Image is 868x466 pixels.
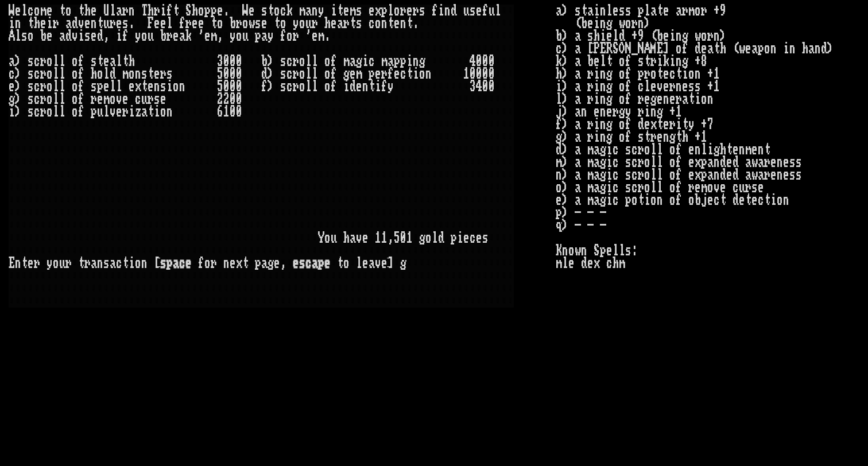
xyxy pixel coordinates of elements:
[116,55,122,68] div: l
[103,68,110,80] div: l
[166,5,173,17] div: f
[154,80,160,93] div: n
[381,55,387,68] div: m
[451,5,457,17] div: d
[160,17,166,30] div: e
[394,55,400,68] div: p
[59,68,65,80] div: l
[160,80,166,93] div: s
[337,17,343,30] div: a
[116,30,122,42] div: i
[476,5,482,17] div: e
[135,30,141,42] div: y
[293,30,299,42] div: r
[356,17,362,30] div: s
[122,68,129,80] div: m
[173,80,179,93] div: o
[476,55,482,68] div: 0
[406,17,413,30] div: t
[91,30,97,42] div: e
[59,55,65,68] div: l
[65,5,72,17] div: o
[97,80,103,93] div: p
[46,30,53,42] div: e
[84,17,91,30] div: e
[217,80,223,93] div: 5
[59,30,65,42] div: a
[470,55,476,68] div: 4
[141,5,148,17] div: T
[103,5,110,17] div: U
[242,17,249,30] div: o
[91,5,97,17] div: e
[324,80,331,93] div: o
[110,68,116,80] div: d
[34,55,40,68] div: c
[375,68,381,80] div: e
[444,5,451,17] div: n
[72,30,78,42] div: v
[34,80,40,93] div: c
[381,17,387,30] div: n
[362,55,369,68] div: i
[400,17,406,30] div: n
[482,68,489,80] div: 0
[249,5,255,17] div: e
[293,17,299,30] div: y
[286,55,293,68] div: c
[394,17,400,30] div: e
[192,5,198,17] div: h
[293,55,299,68] div: r
[242,30,249,42] div: u
[217,5,223,17] div: e
[350,68,356,80] div: e
[28,68,34,80] div: s
[312,68,318,80] div: l
[261,5,268,17] div: s
[204,5,211,17] div: p
[91,80,97,93] div: s
[249,17,255,30] div: w
[59,5,65,17] div: t
[356,55,362,68] div: g
[78,17,84,30] div: v
[223,55,230,68] div: 0
[375,5,381,17] div: x
[331,68,337,80] div: f
[470,5,476,17] div: s
[46,5,53,17] div: e
[261,17,268,30] div: e
[53,80,59,93] div: l
[489,68,495,80] div: 0
[280,55,286,68] div: s
[15,55,21,68] div: )
[312,5,318,17] div: n
[331,17,337,30] div: e
[299,5,305,17] div: m
[318,5,324,17] div: y
[110,17,116,30] div: r
[425,68,432,80] div: n
[280,17,286,30] div: o
[230,80,236,93] div: 0
[97,30,103,42] div: d
[110,55,116,68] div: a
[72,55,78,68] div: o
[40,17,46,30] div: e
[369,55,375,68] div: c
[28,17,34,30] div: t
[166,80,173,93] div: i
[230,68,236,80] div: 0
[223,68,230,80] div: 0
[470,68,476,80] div: 0
[413,55,419,68] div: n
[482,55,489,68] div: 0
[78,80,84,93] div: f
[91,17,97,30] div: n
[400,5,406,17] div: r
[173,30,179,42] div: e
[274,17,280,30] div: t
[217,55,223,68] div: 3
[413,68,419,80] div: i
[122,55,129,68] div: t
